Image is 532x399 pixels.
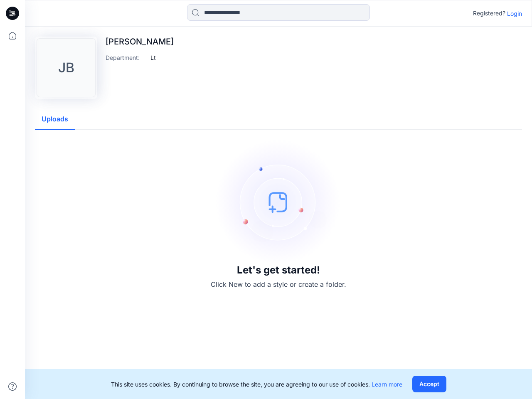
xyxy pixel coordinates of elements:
[106,53,147,62] p: Department :
[412,376,446,392] button: Accept
[35,109,75,130] button: Uploads
[507,9,522,18] p: Login
[37,38,96,97] div: JB
[216,140,341,264] img: empty-state-image.svg
[237,264,320,276] h3: Let's get started!
[372,381,402,388] a: Learn more
[473,8,505,18] p: Registered?
[111,380,402,389] p: This site uses cookies. By continuing to browse the site, you are agreeing to our use of cookies.
[211,279,346,289] p: Click New to add a style or create a folder.
[150,53,156,62] p: Lt
[106,37,174,47] p: [PERSON_NAME]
